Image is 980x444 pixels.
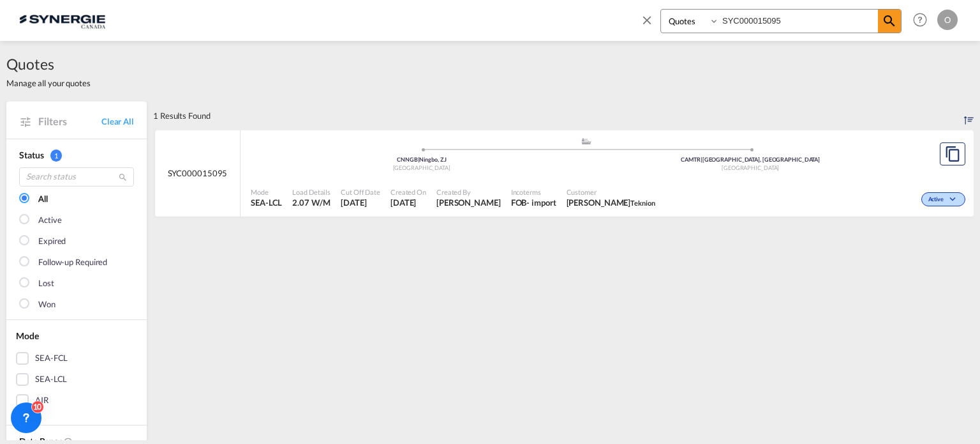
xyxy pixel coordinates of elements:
[38,277,54,290] div: Lost
[38,298,56,311] div: Won
[436,187,501,197] span: Created By
[251,187,282,197] span: Mode
[19,149,43,160] span: Status
[701,156,702,163] span: |
[101,116,134,127] a: Clear All
[16,373,137,386] md-checkbox: SEA-LCL
[19,167,134,187] input: Search status
[681,156,820,163] span: CAMTR [GEOGRAPHIC_DATA], [GEOGRAPHIC_DATA]
[292,187,330,197] span: Load Details
[937,10,958,30] div: O
[292,197,330,208] span: 2.07 W/M
[341,197,380,208] span: 26 Sep 2025
[38,214,61,227] div: Active
[390,187,426,197] span: Created On
[945,146,960,162] md-icon: assets/icons/custom/copyQuote.svg
[909,9,931,31] span: Help
[38,193,48,206] div: All
[19,149,134,162] div: Status 1
[878,10,901,33] span: icon-magnify
[418,156,420,163] span: |
[393,164,450,171] span: [GEOGRAPHIC_DATA]
[436,197,501,208] span: Rosa Ho
[909,9,937,32] div: Help
[940,142,965,165] button: Copy Quote
[640,13,654,27] md-icon: icon-close
[511,187,556,197] span: Incoterms
[6,54,91,74] span: Quotes
[397,156,446,163] span: CNNGB Ningbo, ZJ
[579,138,594,144] md-icon: assets/icons/custom/ship-fill.svg
[964,102,974,130] div: Sort by: Created On
[719,10,878,32] input: Enter Quotation Number
[630,199,655,207] span: Teknion
[921,192,965,206] div: Change Status Here
[341,187,380,197] span: Cut Off Date
[16,330,39,341] span: Mode
[390,197,426,208] span: 26 Sep 2025
[38,114,101,128] span: Filters
[947,196,962,203] md-icon: icon-chevron-down
[928,195,947,204] span: Active
[118,172,128,182] md-icon: icon-magnify
[35,373,67,386] div: SEA-LCL
[35,394,48,407] div: AIR
[19,6,105,34] img: 1f56c880d42311ef80fc7dca854c8e59.png
[511,197,527,208] div: FOB
[168,167,228,179] span: SYC000015095
[251,197,282,208] span: SEA-LCL
[38,256,107,269] div: Follow-up Required
[16,394,137,407] md-checkbox: AIR
[722,164,779,171] span: [GEOGRAPHIC_DATA]
[567,187,655,197] span: Customer
[155,130,974,217] div: SYC000015095 assets/icons/custom/ship-fill.svgassets/icons/custom/roll-o-plane.svgOriginNingbo, Z...
[511,197,556,208] div: FOB import
[882,13,897,29] md-icon: icon-magnify
[640,9,660,40] span: icon-close
[38,235,66,248] div: Expired
[6,77,91,89] span: Manage all your quotes
[526,197,556,208] div: - import
[50,149,62,162] span: 1
[35,352,68,365] div: SEA-FCL
[153,102,211,130] div: 1 Results Found
[16,352,137,365] md-checkbox: SEA-FCL
[567,197,655,208] span: Charles-Olivier Thibault Teknion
